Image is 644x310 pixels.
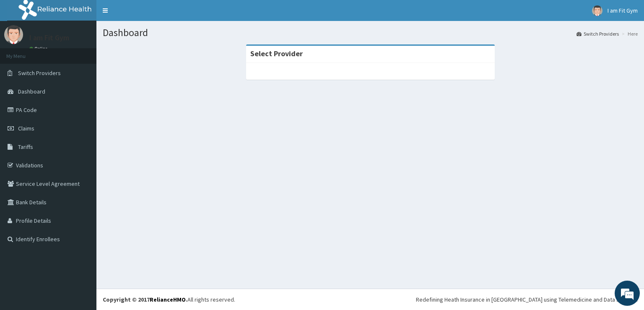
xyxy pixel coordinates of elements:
[18,69,61,77] span: Switch Providers
[576,30,619,37] a: Switch Providers
[416,295,638,304] div: Redefining Heath Insurance in [GEOGRAPHIC_DATA] using Telemedicine and Data Science!
[250,49,303,58] strong: Select Provider
[592,5,602,16] img: User Image
[29,46,49,52] a: Online
[4,25,23,44] img: User Image
[150,296,186,303] a: RelianceHMO
[96,289,644,310] footer: All rights reserved.
[18,143,33,151] span: Tariffs
[18,88,45,95] span: Dashboard
[29,34,69,42] p: I am Fit Gym
[103,296,187,303] strong: Copyright © 2017 .
[620,30,638,37] li: Here
[18,125,34,132] span: Claims
[608,7,638,14] span: I am Fit Gym
[103,27,638,38] h1: Dashboard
